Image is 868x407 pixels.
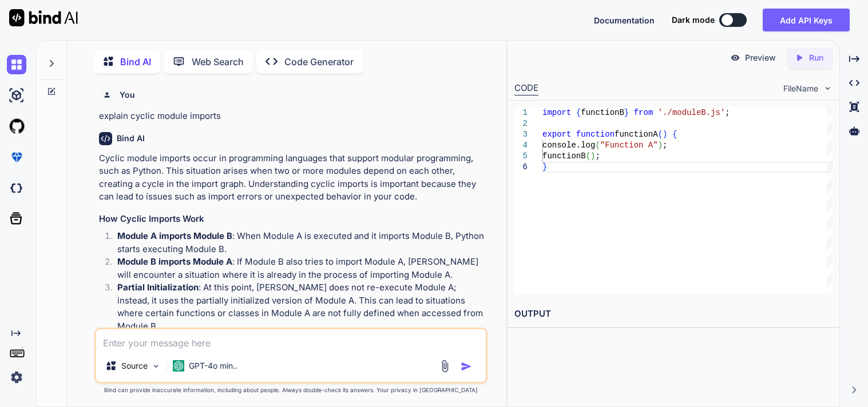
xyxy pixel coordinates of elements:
[7,86,26,105] img: ai-studio
[663,141,667,150] span: ;
[658,130,663,139] span: (
[596,151,600,161] span: ;
[192,55,244,69] p: Web Search
[542,130,571,139] span: export
[108,256,485,281] li: : If Module B also tries to import Module A, [PERSON_NAME] will encounter a situation where it is...
[542,108,571,117] span: import
[7,117,26,136] img: githubLight
[672,14,715,26] span: Dark mode
[672,130,677,139] span: {
[108,281,485,333] li: : At this point, [PERSON_NAME] does not re-execute Module A; instead, it uses the partially initi...
[594,15,655,25] span: Documentation
[634,108,653,117] span: from
[590,151,595,161] span: )
[117,133,145,144] h6: Bind AI
[7,147,26,167] img: premium
[514,107,528,118] div: 1
[514,151,528,162] div: 5
[461,361,472,372] img: icon
[823,83,833,93] img: chevron down
[117,230,232,241] strong: Module A imports Module B
[586,151,590,161] span: (
[576,108,581,117] span: {
[658,108,726,117] span: './moduleB.js'
[596,141,600,150] span: (
[594,14,655,26] button: Documentation
[121,360,148,372] p: Source
[725,108,730,117] span: ;
[514,118,528,129] div: 2
[658,141,663,150] span: )
[99,110,485,123] p: explain cyclic module imports
[120,89,135,101] h6: You
[173,360,184,372] img: GPT-4o mini
[581,108,624,117] span: functionB
[9,9,78,26] img: Bind AI
[745,52,776,63] p: Preview
[7,178,26,198] img: darkCloudIdeIcon
[730,53,740,63] img: preview
[99,213,485,226] h3: How Cyclic Imports Work
[514,129,528,140] div: 3
[189,360,237,372] p: GPT-4o min..
[542,162,547,171] span: }
[151,361,161,371] img: Pick Models
[108,230,485,256] li: : When Module A is executed and it imports Module B, Python starts executing Module B.
[7,368,26,387] img: settings
[99,152,485,203] p: Cyclic module imports occur in programming languages that support modular programming, such as Py...
[576,130,615,139] span: function
[508,301,839,328] h2: OUTPUT
[542,151,586,161] span: functionB
[514,82,538,95] div: CODE
[600,141,658,150] span: "Function A"
[514,140,528,151] div: 4
[624,108,629,117] span: }
[94,386,487,394] p: Bind can provide inaccurate information, including about people. Always double-check its answers....
[809,52,823,63] p: Run
[514,162,528,173] div: 6
[783,83,818,94] span: FileName
[542,141,595,150] span: console.log
[7,55,26,74] img: chat
[284,55,354,69] p: Code Generator
[117,282,199,293] strong: Partial Initialization
[615,130,658,139] span: functionA
[663,130,667,139] span: )
[117,256,232,267] strong: Module B imports Module A
[438,360,451,373] img: attachment
[763,9,850,31] button: Add API Keys
[120,55,151,69] p: Bind AI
